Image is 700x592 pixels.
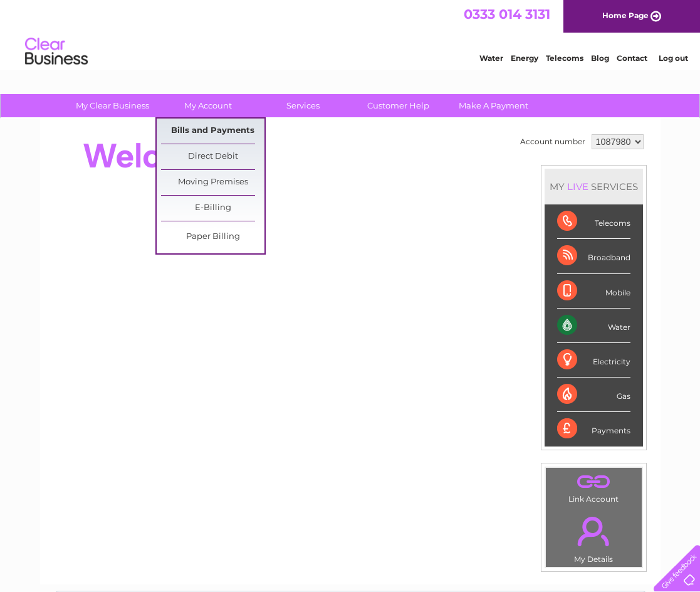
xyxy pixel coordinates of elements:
td: Account number [517,131,588,152]
div: Payments [557,412,630,446]
a: Contact [617,53,647,63]
div: Water [557,309,630,343]
a: Energy [511,53,538,63]
a: E-Billing [161,196,264,221]
a: Moving Premises [161,170,264,195]
div: Mobile [557,274,630,309]
td: Link Account [545,467,642,507]
a: Direct Debit [161,144,264,169]
div: Telecoms [557,204,630,239]
a: My Account [156,94,259,117]
img: logo.png [24,33,88,71]
div: Broadband [557,239,630,273]
a: Telecoms [546,53,583,63]
a: Customer Help [347,94,450,117]
div: Clear Business is a trading name of Verastar Limited (registered in [GEOGRAPHIC_DATA] No. 3667643... [55,7,647,61]
a: 0333 014 3131 [464,6,550,22]
a: Make A Payment [442,94,545,117]
div: LIVE [565,181,591,193]
div: MY SERVICES [545,169,643,204]
a: Blog [591,53,609,63]
a: Bills and Payments [161,119,264,144]
a: Services [251,94,355,117]
a: Log out [659,53,688,63]
a: Water [479,53,503,63]
a: . [549,509,639,553]
td: My Details [545,506,642,568]
div: Gas [557,378,630,412]
div: Electricity [557,343,630,378]
a: Paper Billing [161,225,264,250]
a: My Clear Business [61,94,164,117]
a: . [549,471,639,493]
